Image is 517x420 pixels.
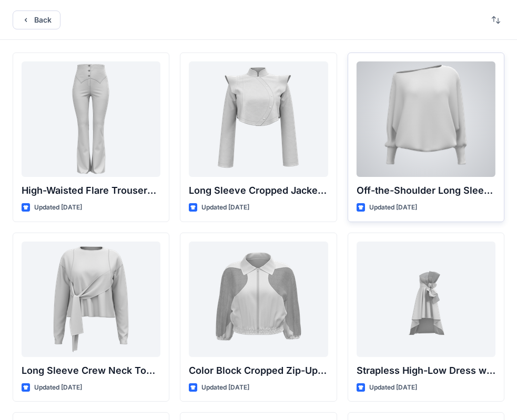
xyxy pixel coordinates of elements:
p: Updated [DATE] [369,202,417,213]
p: Long Sleeve Cropped Jacket with Mandarin Collar and Shoulder Detail [189,183,328,198]
p: Strapless High-Low Dress with Side Bow Detail [357,363,495,378]
a: Long Sleeve Crew Neck Top with Asymmetrical Tie Detail [22,241,160,357]
p: Updated [DATE] [34,202,82,213]
p: Long Sleeve Crew Neck Top with Asymmetrical Tie Detail [22,363,160,378]
a: Color Block Cropped Zip-Up Jacket with Sheer Sleeves [189,241,328,357]
p: Updated [DATE] [201,202,249,213]
p: Updated [DATE] [201,382,249,393]
p: Updated [DATE] [369,382,417,393]
p: High-Waisted Flare Trousers with Button Detail [22,183,160,198]
a: Off-the-Shoulder Long Sleeve Top [357,61,495,177]
p: Off-the-Shoulder Long Sleeve Top [357,183,495,198]
p: Color Block Cropped Zip-Up Jacket with Sheer Sleeves [189,363,328,378]
a: Long Sleeve Cropped Jacket with Mandarin Collar and Shoulder Detail [189,61,328,177]
p: Updated [DATE] [34,382,82,393]
button: Back [13,10,60,29]
a: High-Waisted Flare Trousers with Button Detail [22,61,160,177]
a: Strapless High-Low Dress with Side Bow Detail [357,241,495,357]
